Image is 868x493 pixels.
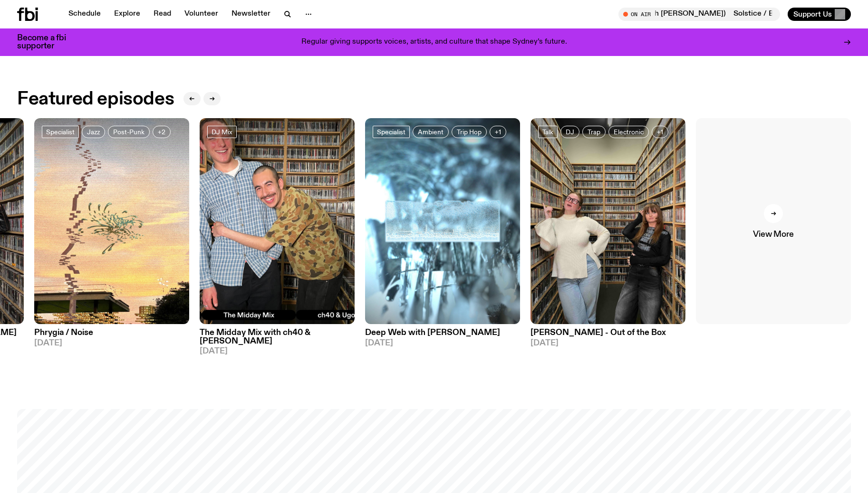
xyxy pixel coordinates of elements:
[452,126,487,138] a: Trip Hop
[457,128,482,135] span: Trip Hop
[530,118,685,325] img: https://media.fbi.radio/images/IMG_7702.jpg
[657,128,663,135] span: +1
[530,339,685,347] span: [DATE]
[418,128,444,135] span: Ambient
[413,126,449,138] a: Ambient
[200,329,355,345] h3: The Midday Mix with ch40 & [PERSON_NAME]
[788,8,851,21] button: Support Us
[17,34,78,50] h3: Become a fbi supporter
[696,118,851,325] a: View More
[158,128,165,135] span: +2
[618,8,780,21] button: On AirSolstice / Black Moon (with [PERSON_NAME])Solstice / Black Moon (with [PERSON_NAME])
[34,339,189,347] span: [DATE]
[530,324,685,347] a: [PERSON_NAME] - Out of the Box[DATE]
[793,10,832,19] span: Support Us
[46,128,75,135] span: Specialist
[87,128,100,135] span: Jazz
[148,8,177,21] a: Read
[212,128,232,135] span: DJ Mix
[588,128,600,135] span: Trap
[538,126,558,138] a: Talk
[365,339,520,347] span: [DATE]
[82,126,105,138] a: Jazz
[566,128,574,135] span: DJ
[179,8,224,21] a: Volunteer
[495,128,501,135] span: +1
[542,128,553,135] span: Talk
[108,126,150,138] a: Post-Punk
[560,126,579,138] a: DJ
[63,8,106,21] a: Schedule
[42,126,79,138] a: Specialist
[113,128,145,135] span: Post-Punk
[614,128,644,135] span: Electronic
[608,126,649,138] a: Electronic
[490,126,506,138] button: +1
[108,8,146,21] a: Explore
[34,324,189,347] a: Phrygia / Noise[DATE]
[34,329,189,337] h3: Phrygia / Noise
[377,128,405,135] span: Specialist
[365,324,520,347] a: Deep Web with [PERSON_NAME][DATE]
[530,329,685,337] h3: [PERSON_NAME] - Out of the Box
[753,231,793,239] span: View More
[582,126,606,138] a: Trap
[301,38,567,47] p: Regular giving supports voices, artists, and culture that shape Sydney’s future.
[226,8,276,21] a: Newsletter
[17,91,174,108] h2: Featured episodes
[153,126,171,138] button: +2
[652,126,668,138] button: +1
[200,324,355,355] a: The Midday Mix with ch40 & [PERSON_NAME][DATE]
[365,329,520,337] h3: Deep Web with [PERSON_NAME]
[207,126,237,138] a: DJ Mix
[373,126,410,138] a: Specialist
[200,347,355,355] span: [DATE]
